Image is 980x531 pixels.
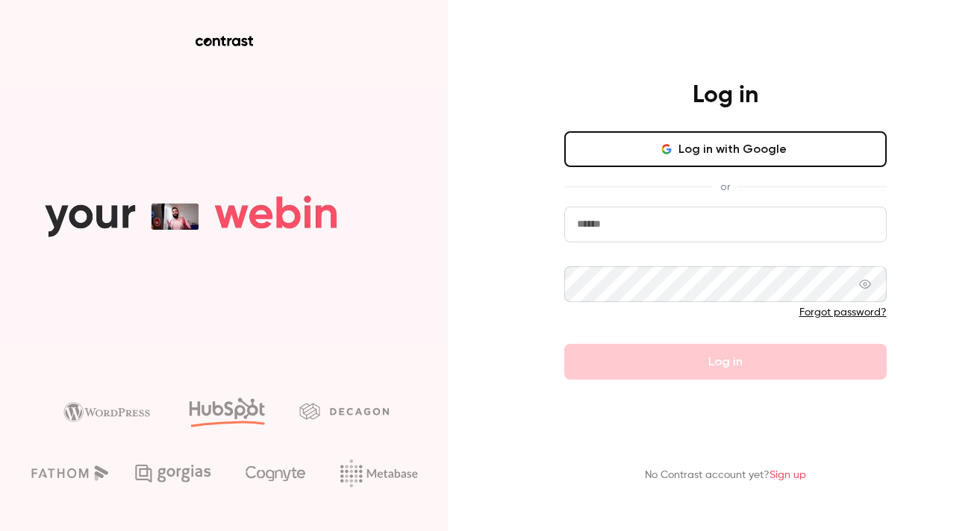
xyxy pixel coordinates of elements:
[564,131,887,167] button: Log in with Google
[770,470,806,480] a: Sign up
[713,179,737,195] span: or
[645,468,806,483] p: No Contrast account yet?
[799,307,887,318] a: Forgot password?
[299,403,389,419] img: decagon
[693,81,758,110] h4: Log in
